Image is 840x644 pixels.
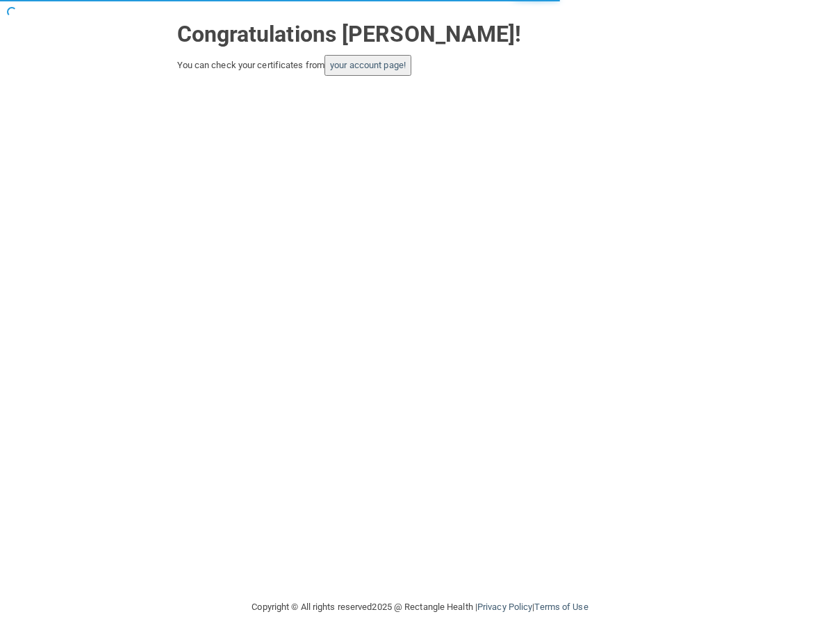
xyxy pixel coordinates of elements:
[330,60,406,70] a: your account page!
[477,602,532,612] a: Privacy Policy
[534,602,588,612] a: Terms of Use
[167,585,674,629] div: Copyright © All rights reserved 2025 @ Rectangle Health | |
[177,55,664,76] div: You can check your certificates from
[177,21,522,47] strong: Congratulations [PERSON_NAME]!
[324,55,411,76] button: your account page!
